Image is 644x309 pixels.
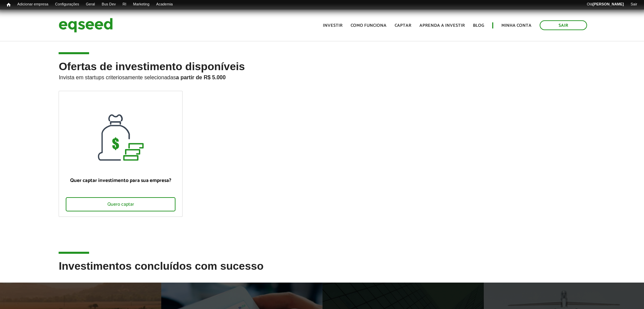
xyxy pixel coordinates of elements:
a: Investir [323,23,342,28]
a: Sair [627,2,641,7]
a: Configurações [52,2,83,7]
div: Quero captar [66,197,175,211]
a: Academia [153,2,176,7]
a: Bus Dev [98,2,119,7]
a: Aprenda a investir [419,23,465,28]
a: Início [3,2,14,8]
strong: a partir de R$ 5.000 [176,75,226,80]
a: Sair [540,20,587,30]
h2: Investimentos concluídos com sucesso [59,260,585,282]
h2: Ofertas de investimento disponíveis [59,61,585,91]
a: Quer captar investimento para sua empresa? Quero captar [59,91,183,217]
a: Geral [82,2,98,7]
strong: [PERSON_NAME] [593,2,624,6]
a: Marketing [130,2,153,7]
a: Como funciona [351,23,387,28]
a: Olá[PERSON_NAME] [583,2,627,7]
span: Início [7,2,11,7]
a: Blog [473,23,484,28]
p: Invista em startups criteriosamente selecionadas [59,73,585,81]
a: RI [119,2,130,7]
a: Adicionar empresa [14,2,52,7]
a: Minha conta [501,23,532,28]
img: EqSeed [59,16,113,34]
p: Quer captar investimento para sua empresa? [66,178,175,184]
a: Captar [395,23,411,28]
